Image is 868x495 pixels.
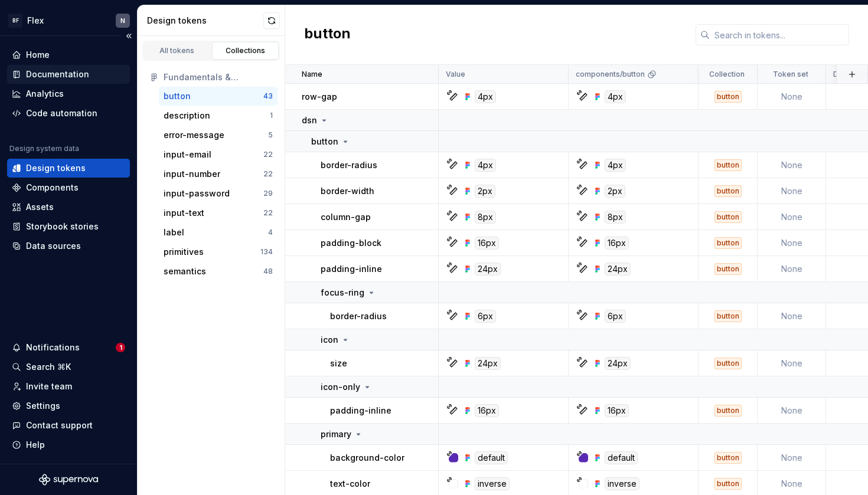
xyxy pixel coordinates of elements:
p: text-color [330,478,370,490]
div: error-message [164,129,224,141]
div: Design system data [9,144,79,153]
div: Settings [26,400,60,412]
p: padding-inline [321,263,382,275]
div: button [714,263,742,275]
a: Documentation [7,65,130,84]
div: button [714,310,742,322]
p: Token set [773,70,808,79]
button: BFFlexN [2,8,135,33]
a: Analytics [7,84,130,103]
p: focus-ring [321,287,364,299]
h2: button [304,24,351,45]
div: input-number [164,168,220,180]
td: None [758,303,826,329]
p: size [330,358,347,369]
div: label [164,227,184,238]
div: Search ⌘K [26,361,71,373]
div: 16px [605,404,629,417]
td: None [758,445,826,471]
p: background-color [330,452,404,464]
div: 6px [475,310,496,323]
button: Collapse sidebar [120,28,137,44]
div: 4px [605,159,626,172]
div: 43 [263,91,273,101]
a: Settings [7,396,130,415]
td: None [758,256,826,282]
td: None [758,398,826,424]
button: description1 [159,106,278,125]
div: button [714,185,742,197]
button: semantics48 [159,262,278,281]
div: 4px [475,90,496,103]
p: border-radius [330,310,387,322]
div: 29 [263,189,273,198]
div: input-password [164,188,230,199]
div: semantics [164,265,206,277]
div: 24px [605,263,631,276]
div: Code automation [26,107,97,119]
a: Supernova Logo [39,474,98,486]
button: Contact support [7,416,130,435]
div: input-text [164,207,204,219]
div: 1 [270,111,273,120]
a: Storybook stories [7,217,130,236]
div: Notifications [26,342,80,353]
div: default [605,451,638,464]
a: Data sources [7,237,130,255]
button: input-text22 [159,204,278,222]
div: 8px [605,211,626,224]
p: border-width [321,185,374,197]
a: Home [7,45,130,64]
button: label4 [159,223,278,242]
div: Help [26,439,45,451]
button: input-email22 [159,145,278,164]
p: button [311,136,338,147]
div: input-email [164,149,211,160]
div: 16px [605,237,629,250]
div: N [120,16,125,25]
a: Design tokens [7,159,130,178]
p: Value [446,70,465,79]
div: Assets [26,201,54,213]
div: button [714,478,742,490]
div: button [714,405,742,417]
div: 134 [260,247,273,257]
a: Components [7,178,130,197]
div: Contact support [26,419,93,431]
div: Fundamentals & Components [164,71,273,83]
p: icon-only [321,381,360,393]
p: border-radius [321,159,377,171]
p: column-gap [321,211,371,223]
div: 4 [268,228,273,237]
div: BF [8,14,22,28]
div: Components [26,182,79,194]
div: All tokens [148,46,207,55]
div: 24px [475,357,501,370]
div: button [714,91,742,103]
button: input-password29 [159,184,278,203]
td: None [758,230,826,256]
div: 24px [605,357,631,370]
div: 2px [475,185,495,198]
div: 24px [475,263,501,276]
div: Invite team [26,381,72,392]
button: primitives134 [159,242,278,261]
p: dsn [302,114,317,126]
td: None [758,152,826,178]
div: Design tokens [147,15,263,27]
button: error-message5 [159,126,278,145]
div: 22 [263,169,273,179]
div: button [714,237,742,249]
div: Flex [27,15,44,27]
div: inverse [605,477,639,490]
div: 4px [475,159,496,172]
p: icon [321,334,338,346]
p: row-gap [302,91,337,103]
div: 16px [475,237,499,250]
div: 22 [263,150,273,159]
p: primary [321,428,351,440]
div: 5 [268,130,273,140]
